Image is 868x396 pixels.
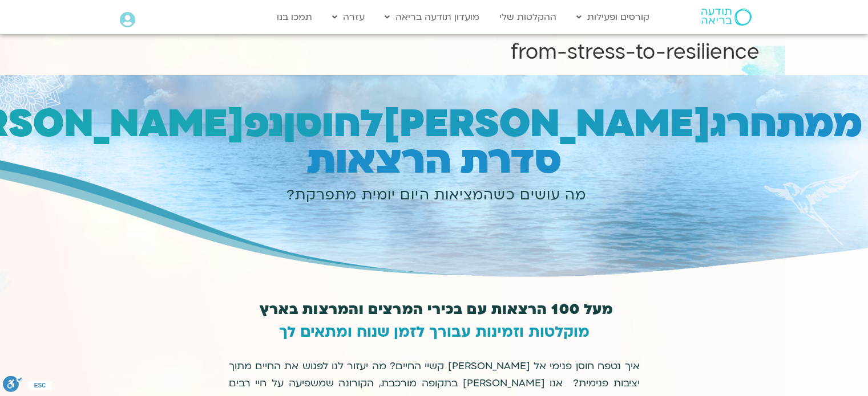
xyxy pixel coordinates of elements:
span: רג [710,98,750,150]
h3: מה עושים כשהמציאות היום יומית מתפרקת? [10,186,862,205]
span: מ [805,98,834,150]
span: סדרת הרצאות [307,134,561,186]
a: עזרה [326,6,370,28]
a: מועדון תודעה בריאה [379,6,485,28]
h1: from-stress-to-resilience [109,39,760,66]
a: תמכו בנו [271,6,318,28]
span: נפ [244,98,284,150]
a: ההקלטות שלי [494,6,562,28]
span: וסן [284,98,334,150]
img: תודעה בריאה [701,9,752,26]
span: ת [777,98,805,150]
span: [PERSON_NAME] [383,98,710,150]
h2: מעל 100 הרצאות עם בכירי המרצים והמרצות בארץ [233,302,640,318]
span: לח [334,98,383,150]
span: ח [750,98,777,150]
p: מוקלטות וזמינות עבורך לזמן שנוח ומתאים לך [229,324,640,341]
span: מ [834,98,862,150]
a: קורסים ופעילות [571,6,655,28]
